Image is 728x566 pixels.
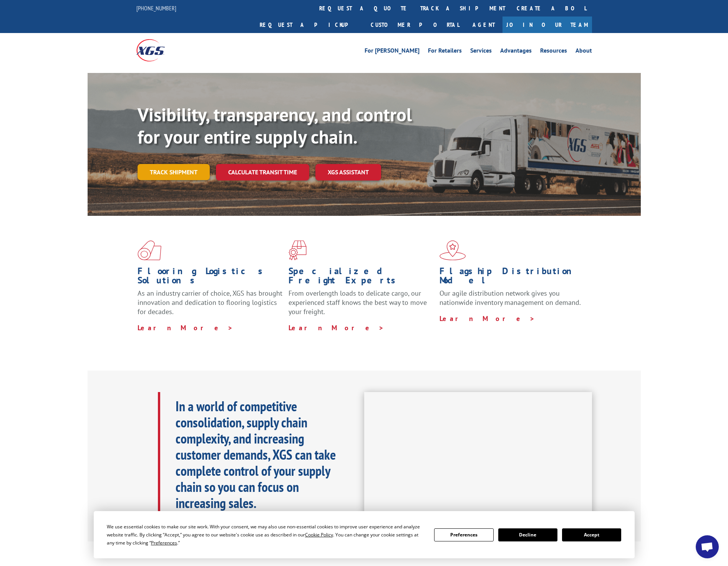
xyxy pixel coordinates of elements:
img: xgs-icon-total-supply-chain-intelligence-red [138,240,161,260]
div: Cookie Consent Prompt [94,511,635,558]
a: Services [470,48,492,56]
p: From overlength loads to delicate cargo, our experienced staff knows the best way to move your fr... [289,289,434,323]
img: xgs-icon-flagship-distribution-model-red [439,240,466,260]
span: As an industry carrier of choice, XGS has brought innovation and dedication to flooring logistics... [138,289,282,316]
h1: Flooring Logistics Solutions [138,266,283,289]
a: [PHONE_NUMBER] [136,4,176,12]
div: Open chat [696,535,719,558]
a: Agent [465,17,502,33]
span: Preferences [151,540,177,546]
button: Accept [562,528,621,541]
span: Cookie Policy [305,531,333,538]
a: Calculate transit time [216,164,309,180]
a: Learn More > [289,323,384,332]
button: Preferences [434,528,493,541]
a: XGS ASSISTANT [315,164,381,180]
a: Customer Portal [365,17,465,33]
b: Visibility, transparency, and control for your entire supply chain. [138,103,412,149]
span: Our agile distribution network gives you nationwide inventory management on demand. [439,289,581,307]
b: In a world of competitive consolidation, supply chain complexity, and increasing customer demands... [176,397,336,512]
button: Decline [498,528,557,541]
div: We use essential cookies to make our site work. With your consent, we may also use non-essential ... [107,523,425,547]
a: Request a pickup [254,17,365,33]
a: For Retailers [428,48,462,56]
img: xgs-icon-focused-on-flooring-red [289,240,307,260]
a: About [575,48,592,56]
h1: Specialized Freight Experts [289,266,434,289]
a: Advantages [500,48,532,56]
a: Join Our Team [502,17,592,33]
a: Learn More > [439,314,535,323]
a: For [PERSON_NAME] [365,48,420,56]
iframe: XGS Logistics Solutions [364,392,592,520]
h1: Flagship Distribution Model [439,266,585,289]
a: Resources [540,48,567,56]
a: Learn More > [138,323,233,332]
a: Track shipment [138,164,210,180]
